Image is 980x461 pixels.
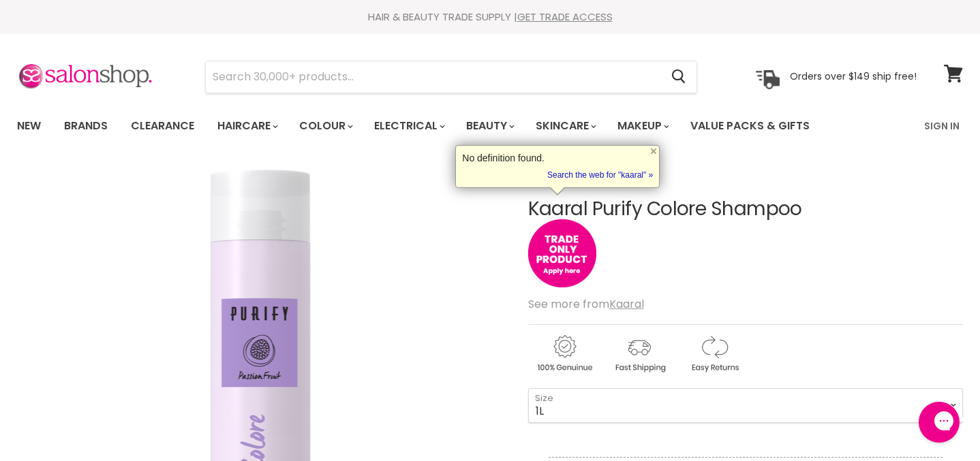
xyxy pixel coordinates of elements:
[609,296,644,312] a: Kaaral
[607,112,677,140] a: Makeup
[912,397,966,447] iframe: Gorgias live chat messenger
[7,106,868,146] ul: Main menu
[456,112,523,140] a: Beauty
[603,333,675,375] img: shipping.gif
[916,112,968,140] a: Sign In
[205,61,697,93] form: Product
[289,112,361,140] a: Colour
[121,112,204,140] a: Clearance
[7,112,51,140] a: New
[528,199,963,220] h1: Kaaral Purify Colore Shampoo
[364,112,453,140] a: Electrical
[517,10,613,24] a: GET TRADE ACCESS
[660,61,696,93] button: Search
[678,333,750,375] img: returns.gif
[680,112,820,140] a: Value Packs & Gifts
[54,112,118,140] a: Brands
[790,70,917,82] p: Orders over $149 ship free!
[207,112,286,140] a: Haircare
[528,219,596,287] img: tradeonly_small.jpg
[206,61,660,93] input: Search
[525,112,604,140] a: Skincare
[528,296,644,312] span: See more from
[528,333,600,375] img: genuine.gif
